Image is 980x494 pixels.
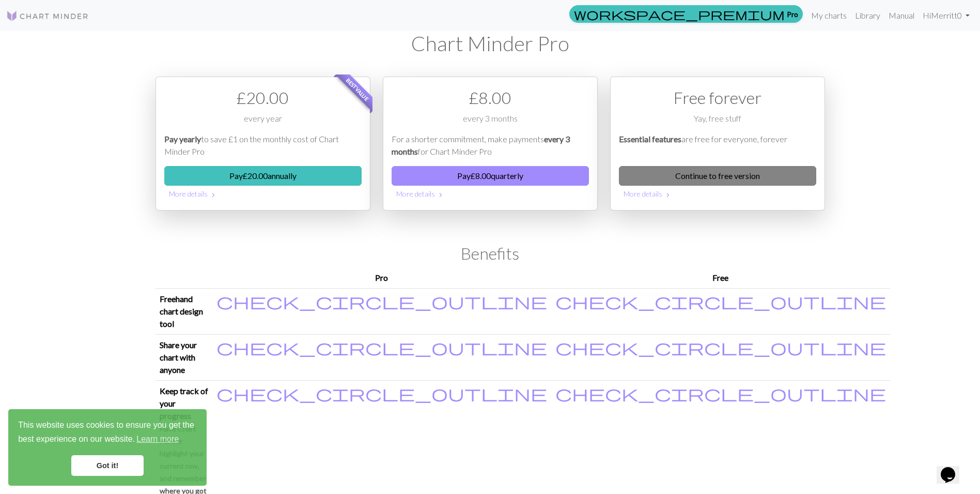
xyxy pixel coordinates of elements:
span: workspace_premium [574,7,785,21]
a: learn more about cookies [135,431,180,447]
div: Payment option 2 [383,77,598,211]
a: dismiss cookie message [71,455,144,476]
em: Essential features [619,134,681,144]
a: Continue to free version [619,166,816,186]
span: check_circle_outline [216,337,547,357]
span: check_circle_outline [555,383,886,403]
i: Included [555,339,886,355]
h1: Chart Minder Pro [155,31,825,56]
img: Logo [6,10,89,22]
div: Payment option 1 [155,77,370,211]
div: every 3 months [392,112,589,133]
p: to save £1 on the monthly cost of Chart Minder Pro [164,133,362,158]
th: Free [551,267,890,289]
iframe: chat widget [937,453,970,484]
h2: Benefits [155,244,825,263]
a: Library [851,5,884,26]
em: every 3 months [392,134,570,156]
a: My charts [807,5,851,26]
button: More details [164,186,362,202]
th: Pro [212,267,551,289]
p: Share your chart with anyone [160,339,208,376]
i: Included [216,293,547,309]
span: chevron_right [437,190,445,200]
p: For a shorter commitment, make payments for Chart Minder Pro [392,133,589,158]
div: Yay, free stuff [619,112,816,133]
div: £ 8.00 [392,85,589,110]
button: More details [392,186,589,202]
div: £ 20.00 [164,85,362,110]
p: are free for everyone, forever [619,133,816,158]
span: check_circle_outline [216,383,547,403]
a: Manual [884,5,919,26]
span: check_circle_outline [555,291,886,311]
div: every year [164,112,362,133]
div: cookieconsent [8,409,207,486]
span: chevron_right [209,190,217,200]
div: Free forever [619,85,816,110]
i: Included [555,385,886,401]
div: Free option [610,77,825,211]
button: More details [619,186,816,202]
span: check_circle_outline [216,291,547,311]
i: Included [216,385,547,401]
span: chevron_right [664,190,672,200]
span: Best value [335,68,379,112]
button: Pay£20.00annually [164,166,362,186]
a: HiMerritt0 [919,5,974,26]
p: Keep track of your progress [160,385,208,422]
button: Pay£8.00quarterly [392,166,589,186]
i: Included [555,293,886,309]
span: This website uses cookies to ensure you get the best experience on our website. [18,419,197,447]
p: Freehand chart design tool [160,293,208,330]
i: Included [216,339,547,355]
a: Pro [569,5,803,23]
em: Pay yearly [164,134,201,144]
span: check_circle_outline [555,337,886,357]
